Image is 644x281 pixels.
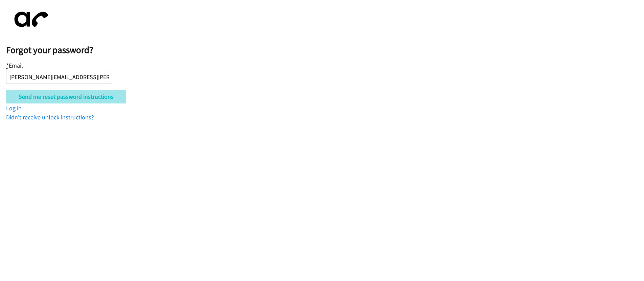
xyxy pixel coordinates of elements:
a: Didn't receive unlock instructions? [6,113,94,121]
label: Email [6,62,23,69]
abbr: required [6,62,9,69]
input: Send me reset password instructions [6,90,126,103]
img: aphone-8a226864a2ddd6a5e75d1ebefc011f4aa8f32683c2d82f3fb0802fe031f96514.svg [6,6,53,33]
h2: Forgot your password? [6,44,644,56]
a: Log in [6,104,22,112]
